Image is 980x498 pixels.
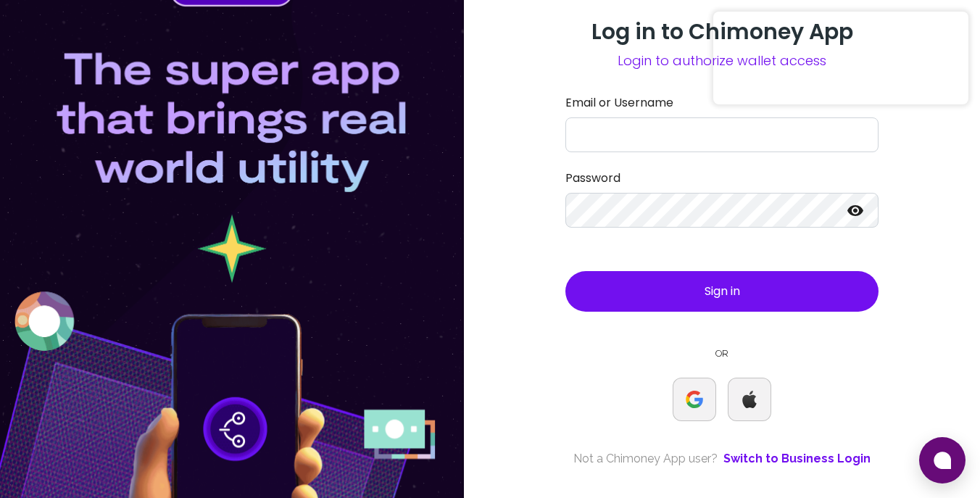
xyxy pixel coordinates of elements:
[565,94,879,112] label: Email or Username
[565,170,879,187] label: Password
[565,271,879,312] button: Sign in
[705,283,740,299] span: Sign in
[565,19,879,45] h3: Log in to Chimoney App
[673,378,716,421] button: Google
[573,450,718,468] span: Not a Chimoney App user?
[728,378,771,421] button: Apple
[919,437,966,484] button: Open chat window
[686,391,703,408] img: Google
[565,346,879,360] small: OR
[723,450,871,468] a: Switch to Business Login
[741,391,758,408] img: Apple
[565,51,879,71] span: Login to authorize wallet access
